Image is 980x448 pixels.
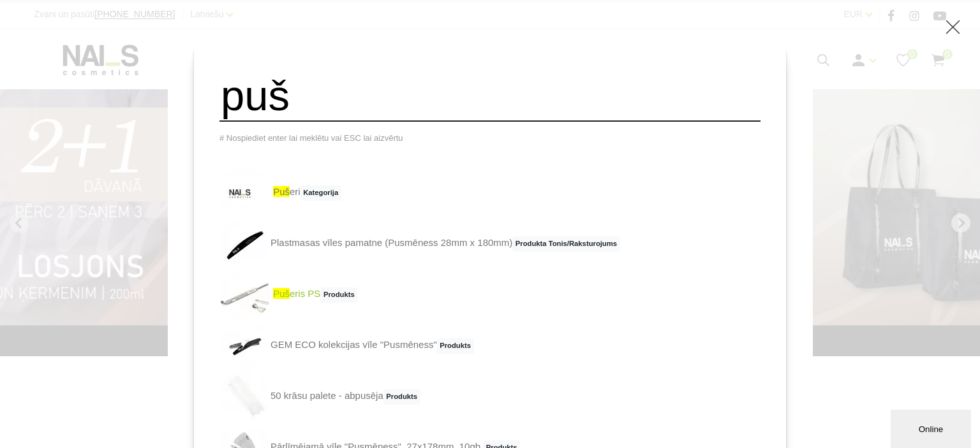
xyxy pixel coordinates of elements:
a: GEM ECO kolekcijas vīle "Pusmēness"Produkts [219,320,474,371]
a: pušeris PSProdukts [219,269,357,320]
span: Produkta Tonis/Raksturojums [512,236,620,252]
input: Meklēt produktus ... [219,70,761,122]
span: puš [273,288,290,299]
span: Produkts [320,287,357,303]
iframe: chat widget [891,407,974,448]
span: Kategorija [301,185,341,201]
span: puš [273,186,290,197]
a: pušeriKategorija [219,167,341,218]
span: Produkts [383,389,420,405]
span: # Nospiediet enter lai meklētu vai ESC lai aizvērtu [219,133,403,143]
a: 50 krāsu palete - abpusējaProdukts [219,371,420,422]
img: Plastmasas vīles pamatne... [219,218,271,269]
span: Produkts [437,338,474,354]
a: Plastmasas vīles pamatne (Pusmēness 28mm x 180mm)Produkta Tonis/Raksturojums [219,218,620,269]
